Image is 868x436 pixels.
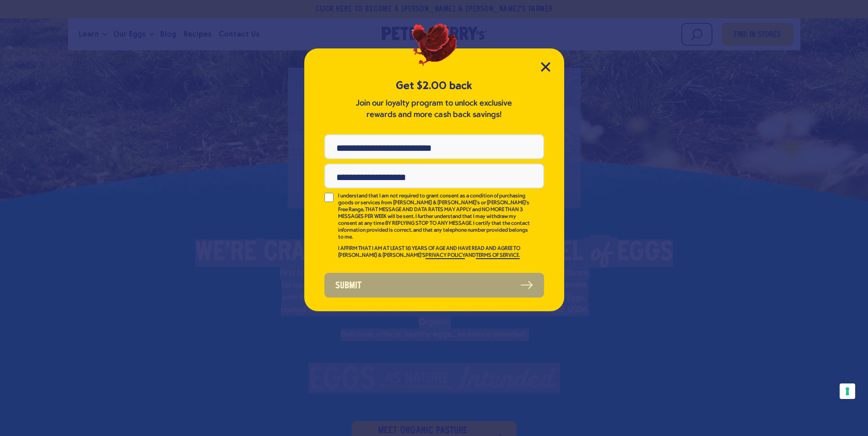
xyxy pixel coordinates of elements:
button: Close Modal [541,62,550,72]
p: I AFFIRM THAT I AM AT LEAST 18 YEARS OF AGE AND HAVE READ AND AGREE TO [PERSON_NAME] & [PERSON_NA... [338,245,531,259]
a: TERMS OF SERVICE. [476,253,520,259]
h5: Get $2.00 back [324,78,544,93]
p: Join our loyalty program to unlock exclusive rewards and more cash back savings! [354,98,514,121]
button: Submit [324,273,544,298]
a: PRIVACY POLICY [426,253,465,259]
input: I understand that I am not required to grant consent as a condition of purchasing goods or servic... [324,193,334,202]
button: Your consent preferences for tracking technologies [840,383,855,399]
p: I understand that I am not required to grant consent as a condition of purchasing goods or servic... [338,193,531,241]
